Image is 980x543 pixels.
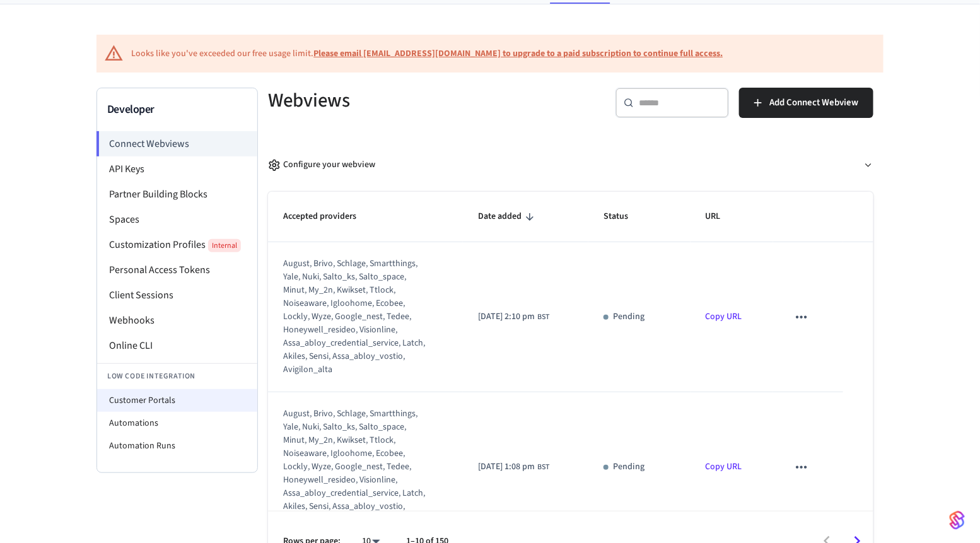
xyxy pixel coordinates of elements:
div: Europe/London [478,460,549,474]
span: Add Connect Webview [769,95,858,111]
li: Personal Access Tokens [97,257,257,283]
span: URL [706,207,737,226]
img: SeamLogoGradient.69752ec5.svg [950,510,965,530]
span: Accepted providers [283,207,373,226]
a: Copy URL [706,310,742,323]
button: Configure your webview [268,148,873,182]
a: Please email [EMAIL_ADDRESS][DOMAIN_NAME] to upgrade to a paid subscription to continue full access. [313,47,723,60]
span: BST [537,462,549,473]
span: Internal [208,239,241,252]
li: API Keys [97,156,257,182]
li: Automations [97,412,257,435]
div: august, brivo, schlage, smartthings, yale, nuki, salto_ks, salto_space, minut, my_2n, kwikset, tt... [283,257,431,377]
div: Europe/London [478,310,549,324]
span: Date added [478,207,538,226]
li: Spaces [97,207,257,232]
span: [DATE] 1:08 pm [478,460,535,474]
div: Configure your webview [268,158,375,172]
a: Copy URL [706,460,742,473]
h3: Developer [107,101,247,119]
h5: Webviews [268,88,563,114]
div: august, brivo, schlage, smartthings, yale, nuki, salto_ks, salto_space, minut, my_2n, kwikset, tt... [283,407,431,527]
li: Automation Runs [97,435,257,457]
li: Customization Profiles [97,232,257,257]
li: Connect Webviews [96,131,257,156]
div: Looks like you've exceeded our free usage limit. [131,47,723,61]
li: Partner Building Blocks [97,182,257,207]
button: Add Connect Webview [739,88,873,118]
span: BST [537,312,549,323]
span: Status [604,207,645,226]
li: Low Code Integration [97,363,257,389]
li: Online CLI [97,333,257,358]
li: Webhooks [97,308,257,333]
p: Pending [614,310,645,324]
span: [DATE] 2:10 pm [478,310,535,324]
li: Customer Portals [97,389,257,412]
li: Client Sessions [97,283,257,308]
p: Pending [614,460,645,474]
